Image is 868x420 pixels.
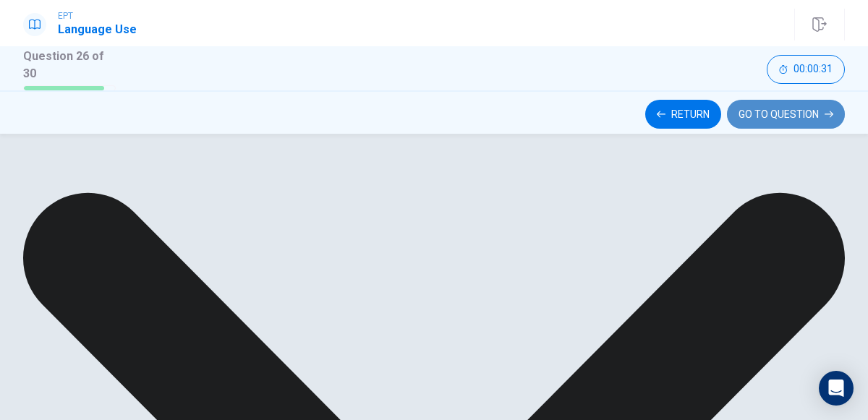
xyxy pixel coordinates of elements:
[767,55,845,84] button: 00:00:31
[793,64,833,75] span: 00:00:31
[23,48,116,82] h1: Question 26 of 30
[819,371,854,406] div: Open Intercom Messenger
[58,21,137,38] h1: Language Use
[645,100,721,129] button: Return
[727,100,845,129] button: GO TO QUESTION
[58,11,137,21] span: EPT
